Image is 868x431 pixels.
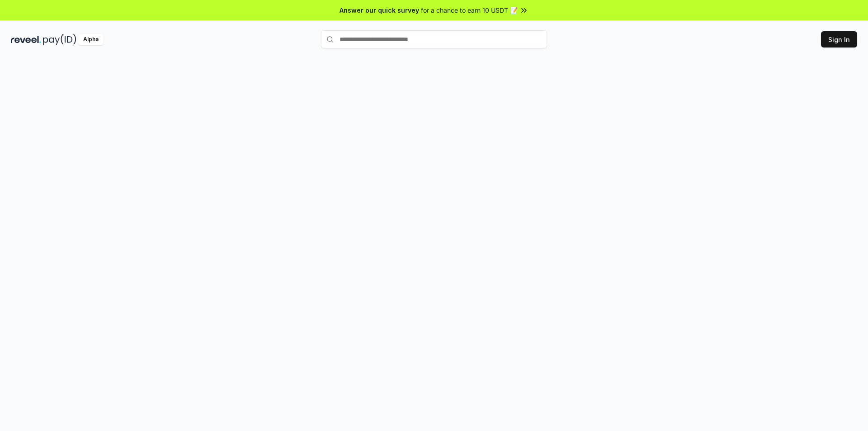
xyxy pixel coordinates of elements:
[821,31,857,47] button: Sign In
[78,34,104,45] div: Alpha
[421,5,518,15] span: for a chance to earn 10 USDT 📝
[43,34,76,45] img: pay_id
[340,5,419,15] span: Answer our quick survey
[11,34,41,45] img: reveel_dark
